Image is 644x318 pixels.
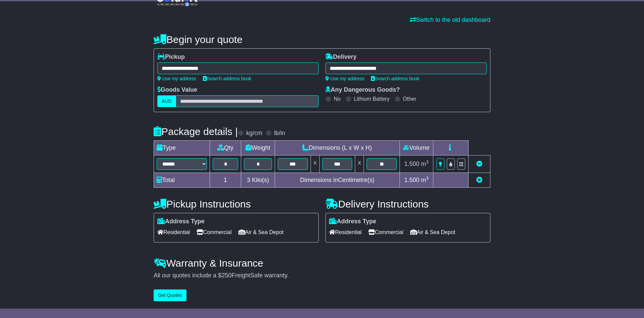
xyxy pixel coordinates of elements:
td: Total [154,173,210,188]
h4: Delivery Instructions [325,198,490,210]
td: Type [154,141,210,155]
td: Weight [241,141,275,155]
h4: Begin your quote [154,34,490,45]
label: AUD [157,95,176,107]
span: 1.500 [404,177,419,183]
a: Use my address [325,76,364,81]
label: Address Type [329,218,376,225]
button: Get Quotes [154,289,186,301]
td: 1 [210,173,241,188]
a: Remove this item [476,161,482,167]
h4: Warranty & Insurance [154,258,490,269]
td: Volume [399,141,433,155]
label: Pickup [157,53,185,61]
label: Delivery [325,53,357,61]
label: Goods Value [157,86,197,94]
span: m [421,161,429,167]
td: Qty [210,141,241,155]
label: lb/in [274,130,285,137]
label: Lithium Battery [354,96,390,102]
a: Search address book [371,76,419,81]
label: Other [403,96,416,102]
a: Add new item [476,177,482,183]
span: Air & Sea Depot [238,227,284,237]
sup: 3 [426,160,429,165]
span: 1.500 [404,161,419,167]
span: Air & Sea Depot [410,227,455,237]
a: Use my address [157,76,196,81]
h4: Package details | [154,126,238,137]
td: Dimensions in Centimetre(s) [275,173,399,188]
label: No [334,96,340,102]
sup: 3 [426,176,429,181]
span: Residential [157,227,190,237]
span: Residential [329,227,362,237]
span: Commercial [197,227,231,237]
span: 250 [221,272,231,279]
td: Kilo(s) [241,173,275,188]
span: m [421,177,429,183]
td: x [311,155,319,173]
label: kg/cm [246,130,262,137]
label: Address Type [157,218,205,225]
a: Search address book [203,76,251,81]
span: 3 [247,177,250,183]
h4: Pickup Instructions [154,198,319,210]
a: Switch to the old dashboard [410,16,490,23]
td: Dimensions (L x W x H) [275,141,399,155]
div: All our quotes include a $ FreightSafe warranty. [154,272,490,279]
td: x [355,155,364,173]
span: Commercial [368,227,403,237]
label: Any Dangerous Goods? [325,86,400,94]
